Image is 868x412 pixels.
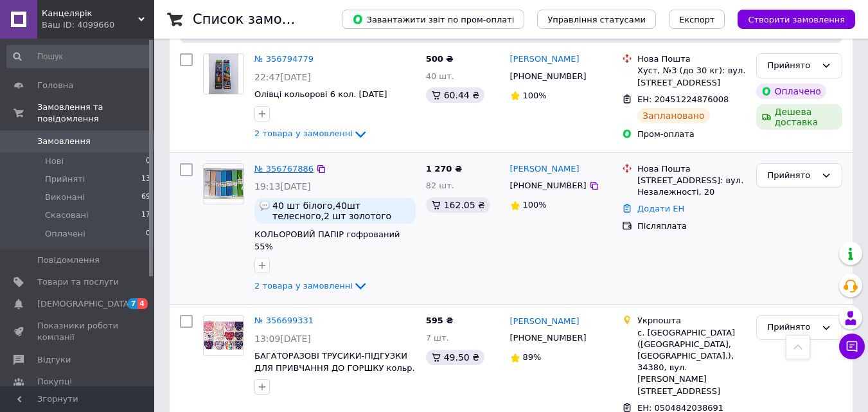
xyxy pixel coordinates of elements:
div: Укрпошта [637,315,746,327]
button: Чат з покупцем [839,334,865,359]
a: № 356794779 [254,54,314,64]
div: [PHONE_NUMBER] [508,68,589,85]
span: 40 шт. [426,71,454,81]
span: Нові [45,156,64,167]
img: Фото товару [204,168,244,199]
span: 7 [128,298,138,309]
button: Управління статусами [537,10,656,29]
div: Прийнято [767,321,816,334]
span: Оплачені [45,228,85,240]
span: 100% [523,200,547,210]
span: Покупці [37,376,72,388]
span: Прийняті [45,174,85,185]
div: [STREET_ADDRESS]: вул. Незалежності, 20 [637,175,746,198]
span: 595 ₴ [426,316,454,325]
a: [PERSON_NAME] [510,316,580,328]
a: Фото товару [203,163,244,204]
span: Канцелярік [42,8,138,19]
a: Створити замовлення [725,14,855,24]
span: 40 шт білого,40шт телесного,2 шт золотого [272,201,411,221]
span: Повідомлення [37,255,100,266]
span: 100% [523,91,547,100]
img: :speech_balloon: [260,201,270,211]
div: Прийнято [767,59,816,73]
a: 2 товара у замовленні [254,129,368,138]
div: Пром-оплата [637,129,746,140]
span: 13:09[DATE] [254,334,311,344]
a: Фото товару [203,53,244,94]
div: Хуст, №3 (до 30 кг): вул. [STREET_ADDRESS] [637,65,746,88]
span: Показники роботи компанії [37,320,119,343]
div: с. [GEOGRAPHIC_DATA] ([GEOGRAPHIC_DATA], [GEOGRAPHIC_DATA].), 34380, вул. [PERSON_NAME][STREET_AD... [637,327,746,397]
span: 1 270 ₴ [426,164,462,174]
div: 49.50 ₴ [426,350,484,365]
span: Виконані [45,192,85,203]
span: Створити замовлення [748,15,845,24]
div: Заплановано [637,108,710,123]
span: 17 [141,210,150,221]
span: 2 товара у замовленні [254,129,353,138]
span: 82 шт. [426,181,454,190]
span: Замовлення та повідомлення [37,102,154,125]
span: 0 [146,156,150,167]
input: Пошук [6,45,152,68]
img: Фото товару [209,54,239,94]
a: Фото товару [203,315,244,356]
div: Ваш ID: 4099660 [42,19,154,31]
div: Післяплата [637,220,746,232]
img: Фото товару [204,321,244,350]
span: 13 [141,174,150,185]
span: Експорт [679,15,715,24]
span: 19:13[DATE] [254,181,311,192]
button: Експорт [669,10,725,29]
span: Відгуки [37,354,71,366]
span: 2 товара у замовленні [254,281,353,291]
span: Управління статусами [547,15,646,24]
span: Завантажити звіт по пром-оплаті [352,13,514,25]
div: [PHONE_NUMBER] [508,330,589,346]
span: Замовлення [37,136,91,147]
div: Дешева доставка [756,104,842,130]
a: КОЛЬОРОВИЙ ПАПІР гофрований 55% [254,229,400,251]
h1: Список замовлень [193,12,323,27]
span: 500 ₴ [426,54,454,64]
button: Завантажити звіт по пром-оплаті [342,10,524,29]
span: 4 [137,298,148,309]
div: [PHONE_NUMBER] [508,177,589,194]
div: 162.05 ₴ [426,197,490,213]
a: № 356699331 [254,316,314,325]
a: Додати ЕН [637,204,684,213]
span: Скасовані [45,210,89,221]
span: 22:47[DATE] [254,72,311,82]
div: 60.44 ₴ [426,87,484,103]
span: 89% [523,352,542,362]
span: 7 шт. [426,333,449,343]
a: № 356767886 [254,164,314,174]
span: ЕН: 20451224876008 [637,94,729,104]
span: 0 [146,228,150,240]
a: 2 товара у замовленні [254,281,368,291]
div: Оплачено [756,84,826,99]
span: Товари та послуги [37,276,119,288]
button: Створити замовлення [738,10,855,29]
a: [PERSON_NAME] [510,53,580,66]
a: БАГАТОРАЗОВІ ТРУСИКИ-ПІДГУЗКИ ДЛЯ ПРИВЧАННЯ ДО ГОРШКУ кольр. з мал. 100 (10-14КГ) [254,351,415,384]
div: Прийнято [767,169,816,183]
a: Олівці кольорові 6 кол. [DATE] [254,89,387,99]
a: [PERSON_NAME] [510,163,580,175]
span: Головна [37,80,73,91]
div: Нова Пошта [637,53,746,65]
div: Нова Пошта [637,163,746,175]
span: 69 [141,192,150,203]
span: [DEMOGRAPHIC_DATA] [37,298,132,310]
